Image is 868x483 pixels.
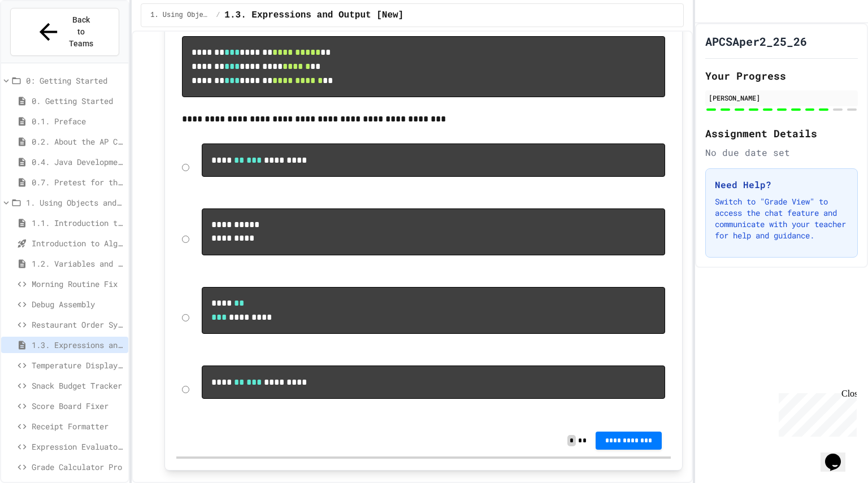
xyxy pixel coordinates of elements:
[32,176,124,188] span: 0.7. Pretest for the AP CSA Exam
[705,68,858,84] h2: Your Progress
[705,146,858,159] div: No due date set
[224,8,403,22] span: 1.3. Expressions and Output [New]
[5,5,78,72] div: Chat with us now!Close
[709,93,854,103] div: [PERSON_NAME]
[32,278,124,290] span: Morning Routine Fix
[150,11,211,20] span: 1. Using Objects and Methods
[821,438,857,472] iframe: chat widget
[715,196,848,241] p: Switch to "Grade View" to access the chat feature and communicate with your teacher for help and ...
[10,8,119,56] button: Back to Teams
[32,298,124,310] span: Debug Assembly
[32,319,124,330] span: Restaurant Order System
[774,389,857,437] iframe: chat widget
[705,33,807,49] h1: APCSAper2_25_26
[32,441,124,452] span: Expression Evaluator Fix
[705,125,858,141] h2: Assignment Details
[32,400,124,412] span: Score Board Fixer
[715,178,848,192] h3: Need Help?
[26,197,124,208] span: 1. Using Objects and Methods
[32,258,124,269] span: 1.2. Variables and Data Types
[32,156,124,168] span: 0.4. Java Development Environments
[32,380,124,391] span: Snack Budget Tracker
[32,136,124,147] span: 0.2. About the AP CSA Exam
[32,420,124,432] span: Receipt Formatter
[32,95,124,107] span: 0. Getting Started
[68,14,95,50] span: Back to Teams
[26,75,124,86] span: 0: Getting Started
[32,359,124,371] span: Temperature Display Fix
[32,237,124,249] span: Introduction to Algorithms, Programming, and Compilers
[216,11,220,20] span: /
[32,115,124,127] span: 0.1. Preface
[32,217,124,229] span: 1.1. Introduction to Algorithms, Programming, and Compilers
[32,461,124,473] span: Grade Calculator Pro
[32,339,124,351] span: 1.3. Expressions and Output [New]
